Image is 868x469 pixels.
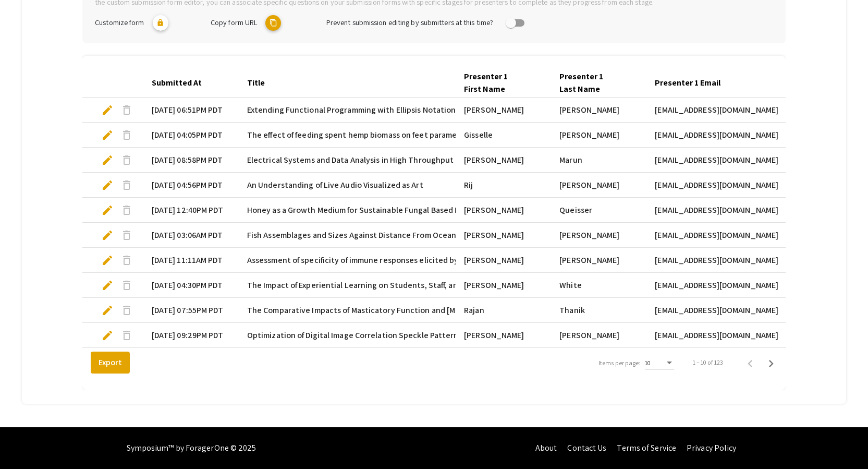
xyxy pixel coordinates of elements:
[655,77,730,89] div: Presenter 1 Email
[247,179,423,191] span: An Understanding of Live Audio Visualized as Art
[559,70,638,95] div: Presenter 1 Last Name
[101,279,114,292] span: edit
[326,17,493,27] span: Prevent submission editing by submitters at this time?
[456,98,551,123] mat-cell: [PERSON_NAME]
[8,422,44,461] iframe: Chat
[101,304,114,317] span: edit
[247,329,555,342] span: Optimization of Digital Image Correlation Speckle Patterns for Small Test Specimens
[101,254,114,267] span: edit
[645,359,651,367] span: 10
[456,198,551,223] mat-cell: [PERSON_NAME]
[551,148,646,173] mat-cell: Marun
[120,254,133,267] span: delete
[120,304,133,317] span: delete
[120,329,133,342] span: delete
[464,70,543,95] div: Presenter 1 First Name
[464,70,533,95] div: Presenter 1 First Name
[551,198,646,223] mat-cell: Queisser
[247,129,672,141] span: The effect of feeding spent hemp biomass on feet parameters and prevalence of [MEDICAL_DATA] in b...
[761,352,781,373] button: Next page
[143,148,239,173] mat-cell: [DATE] 08:58PM PDT
[143,123,239,148] mat-cell: [DATE] 04:05PM PDT
[646,123,794,148] mat-cell: [EMAIL_ADDRESS][DOMAIN_NAME]
[456,273,551,298] mat-cell: [PERSON_NAME]
[551,98,646,123] mat-cell: [PERSON_NAME]
[101,104,114,116] span: edit
[456,148,551,173] mat-cell: [PERSON_NAME]
[646,148,794,173] mat-cell: [EMAIL_ADDRESS][DOMAIN_NAME]
[152,77,202,89] div: Submitted At
[646,98,794,123] mat-cell: [EMAIL_ADDRESS][DOMAIN_NAME]
[646,323,794,348] mat-cell: [EMAIL_ADDRESS][DOMAIN_NAME]
[646,248,794,273] mat-cell: [EMAIL_ADDRESS][DOMAIN_NAME]
[567,442,606,453] a: Contact Us
[143,173,239,198] mat-cell: [DATE] 04:56PM PDT
[646,273,794,298] mat-cell: [EMAIL_ADDRESS][DOMAIN_NAME]
[456,223,551,248] mat-cell: [PERSON_NAME]
[551,273,646,298] mat-cell: White
[143,248,239,273] mat-cell: [DATE] 11:11AM PDT
[551,173,646,198] mat-cell: [PERSON_NAME]
[247,229,702,242] span: Fish Assemblages and Sizes Against Distance From Ocean and Other Factors in [GEOGRAPHIC_DATA] Est...
[153,15,168,31] mat-icon: lock
[143,298,239,323] mat-cell: [DATE] 07:55PM PDT
[101,204,114,217] span: edit
[456,173,551,198] mat-cell: Rij
[551,298,646,323] mat-cell: Thanik
[456,248,551,273] mat-cell: [PERSON_NAME]
[120,104,133,116] span: delete
[646,198,794,223] mat-cell: [EMAIL_ADDRESS][DOMAIN_NAME]
[152,77,211,89] div: Submitted At
[143,98,239,123] mat-cell: [DATE] 06:51PM PDT
[265,15,281,31] mat-icon: copy URL
[101,179,114,191] span: edit
[101,154,114,166] span: edit
[101,229,114,242] span: edit
[247,279,563,292] span: The Impact of Experiential Learning on Students, Staff, and the Communities Involved.
[120,229,133,242] span: delete
[598,358,641,368] div: Items per page:
[693,358,723,367] div: 1 – 10 of 123
[535,442,557,453] a: About
[95,17,144,27] span: Customize form
[456,298,551,323] mat-cell: Rajan
[143,323,239,348] mat-cell: [DATE] 09:29PM PDT
[120,179,133,191] span: delete
[143,223,239,248] mat-cell: [DATE] 03:06AM PDT
[101,329,114,342] span: edit
[655,77,720,89] div: Presenter 1 Email
[247,204,490,217] span: Honey as a Growth Medium for Sustainable Fungal Based Pigments
[687,442,736,453] a: Privacy Policy
[551,248,646,273] mat-cell: [PERSON_NAME]
[559,70,629,95] div: Presenter 1 Last Name
[143,273,239,298] mat-cell: [DATE] 04:30PM PDT
[247,304,582,317] span: The Comparative Impacts of Masticatory Function and [MEDICAL_DATA] on Cognitive Health
[247,77,274,89] div: Title
[120,129,133,141] span: delete
[91,352,130,374] button: Export
[120,154,133,166] span: delete
[456,123,551,148] mat-cell: Gisselle
[551,123,646,148] mat-cell: [PERSON_NAME]
[456,323,551,348] mat-cell: [PERSON_NAME]
[617,442,676,453] a: Terms of Service
[740,352,761,373] button: Previous page
[247,254,780,267] span: Assessment of specificity of immune responses elicited by experimental gonococcal vaccines consis...
[247,77,265,89] div: Title
[646,298,794,323] mat-cell: [EMAIL_ADDRESS][DOMAIN_NAME]
[211,17,257,27] span: Copy form URL
[120,279,133,292] span: delete
[101,129,114,141] span: edit
[645,359,674,367] mat-select: Items per page:
[127,427,256,469] div: Symposium™ by ForagerOne © 2025
[120,204,133,217] span: delete
[551,223,646,248] mat-cell: [PERSON_NAME]
[247,154,555,166] span: Electrical Systems and Data Analysis in High Throughput Electrical-BasedCytometry
[247,104,456,116] span: Extending Functional Programming with Ellipsis Notation
[143,198,239,223] mat-cell: [DATE] 12:40PM PDT
[551,323,646,348] mat-cell: [PERSON_NAME]
[646,223,794,248] mat-cell: [EMAIL_ADDRESS][DOMAIN_NAME]
[646,173,794,198] mat-cell: [EMAIL_ADDRESS][DOMAIN_NAME]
